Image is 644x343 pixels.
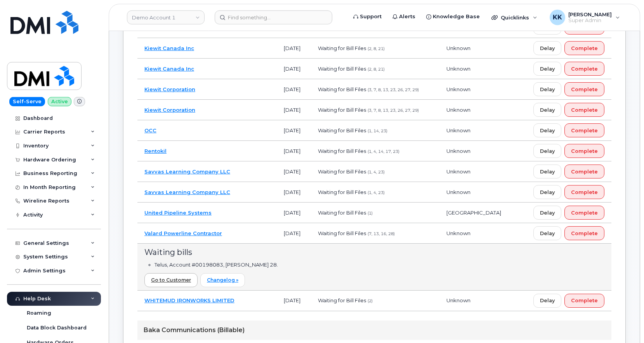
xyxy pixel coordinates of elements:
[446,66,470,72] span: Unknown
[564,144,604,158] button: Complete
[544,10,625,25] div: Kristin Kammer-Grossman
[446,45,470,51] span: Unknown
[446,168,470,175] span: Unknown
[571,168,598,175] span: Complete
[564,165,604,178] button: Complete
[571,147,598,155] span: Complete
[446,127,470,133] span: Unknown
[318,168,366,175] span: Waiting for Bill Files
[540,45,555,52] span: Delay
[368,211,373,216] span: (1)
[533,62,561,76] button: Delay
[277,120,311,141] td: [DATE]
[137,320,611,340] div: Baka Communications (Billable)
[486,10,543,25] div: Quicklinks
[564,62,604,76] button: Complete
[144,86,195,92] a: Kiewit Corporation
[277,59,311,79] td: [DATE]
[568,17,612,24] span: Super Admin
[277,100,311,120] td: [DATE]
[446,210,501,216] span: [GEOGRAPHIC_DATA]
[564,206,604,220] button: Complete
[568,11,612,17] span: [PERSON_NAME]
[144,297,234,303] a: WHITEMUD IRONWORKS LIMITED
[144,168,230,175] a: Savvas Learning Company LLC
[446,107,470,113] span: Unknown
[154,261,604,269] li: Telus, Account #00198083, [PERSON_NAME] 28.
[368,46,385,51] span: (2, 8, 21)
[540,297,555,304] span: Delay
[144,273,198,287] a: Go to Customer
[533,82,561,96] button: Delay
[540,189,555,196] span: Delay
[144,148,167,154] a: Rentokil
[399,13,415,21] span: Alerts
[318,86,366,92] span: Waiting for Bill Files
[571,127,598,134] span: Complete
[540,106,555,114] span: Delay
[564,123,604,137] button: Complete
[368,108,419,113] span: (3, 7, 8, 13, 23, 26, 27, 29)
[277,161,311,182] td: [DATE]
[540,65,555,73] span: Delay
[564,82,604,96] button: Complete
[571,209,598,217] span: Complete
[368,170,385,175] span: (1, 4, 23)
[540,127,555,134] span: Delay
[446,148,470,154] span: Unknown
[540,147,555,155] span: Delay
[564,185,604,199] button: Complete
[446,86,470,92] span: Unknown
[318,127,366,133] span: Waiting for Bill Files
[571,45,598,52] span: Complete
[144,230,222,236] a: Valard Powerline Contractor
[571,86,598,93] span: Complete
[368,190,385,195] span: (1, 4, 23)
[368,149,399,154] span: (1, 4, 14, 17, 23)
[318,210,366,216] span: Waiting for Bill Files
[348,9,387,24] a: Support
[360,13,382,21] span: Support
[533,123,561,137] button: Delay
[433,13,480,21] span: Knowledge Base
[318,230,366,236] span: Waiting for Bill Files
[368,67,385,72] span: (2, 8, 21)
[368,128,387,133] span: (1, 14, 23)
[318,297,366,303] span: Waiting for Bill Files
[318,189,366,195] span: Waiting for Bill Files
[144,107,195,113] a: Kiewit Corporation
[446,230,470,236] span: Unknown
[421,9,485,24] a: Knowledge Base
[368,298,373,303] span: (2)
[540,230,555,237] span: Delay
[277,203,311,223] td: [DATE]
[144,127,156,133] a: OCC
[533,206,561,220] button: Delay
[215,10,332,24] input: Find something...
[564,294,604,308] button: Complete
[540,86,555,93] span: Delay
[533,294,561,308] button: Delay
[571,106,598,114] span: Complete
[533,165,561,178] button: Delay
[144,66,194,72] a: Kiewit Canada Inc
[277,141,311,161] td: [DATE]
[318,107,366,113] span: Waiting for Bill Files
[277,38,311,59] td: [DATE]
[446,189,470,195] span: Unknown
[564,41,604,55] button: Complete
[318,45,366,51] span: Waiting for Bill Files
[144,189,230,195] a: Savvas Learning Company LLC
[318,148,366,154] span: Waiting for Bill Files
[144,210,212,216] a: United Pipeline Systems
[571,65,598,73] span: Complete
[540,168,555,175] span: Delay
[144,247,604,258] div: Waiting bills
[564,103,604,117] button: Complete
[277,223,311,244] td: [DATE]
[446,297,470,303] span: Unknown
[501,14,529,21] span: Quicklinks
[571,297,598,304] span: Complete
[564,226,604,240] button: Complete
[277,182,311,203] td: [DATE]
